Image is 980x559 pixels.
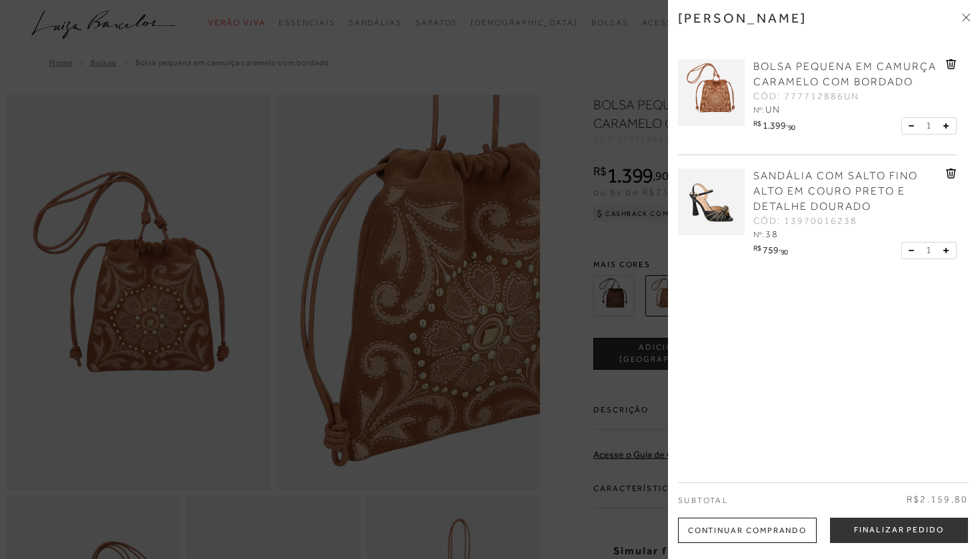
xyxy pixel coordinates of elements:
a: BOLSA PEQUENA EM CAMURÇA CARAMELO COM BORDADO [753,59,943,90]
span: R$2.159,80 [907,493,968,506]
img: BOLSA PEQUENA EM CAMURÇA CARAMELO COM BORDADO [678,59,745,126]
i: R$ [753,120,761,127]
span: CÓD: 13970016238 [753,215,857,228]
div: Continuar Comprando [678,518,817,543]
span: BOLSA PEQUENA EM CAMURÇA CARAMELO COM BORDADO [753,61,937,88]
span: SANDÁLIA COM SALTO FINO ALTO EM COURO PRETO E DETALHE DOURADO [753,170,918,213]
img: SANDÁLIA COM SALTO FINO ALTO EM COURO PRETO E DETALHE DOURADO [678,169,745,235]
h3: [PERSON_NAME] [678,10,807,26]
a: SANDÁLIA COM SALTO FINO ALTO EM COURO PRETO E DETALHE DOURADO [753,169,943,215]
span: 38 [765,229,779,239]
span: UN [765,104,781,115]
span: 759 [763,245,779,255]
span: CÓD: 777712886UN [753,90,859,103]
button: Finalizar Pedido [830,518,968,543]
span: 90 [788,123,795,131]
span: Nº: [753,105,764,115]
span: 1.399 [763,120,786,131]
i: , [786,120,795,127]
span: Subtotal [678,496,728,505]
span: Nº: [753,230,764,239]
i: , [779,245,788,252]
i: R$ [753,245,761,252]
span: 90 [781,248,788,256]
span: 1 [926,243,931,257]
span: 1 [926,119,931,133]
